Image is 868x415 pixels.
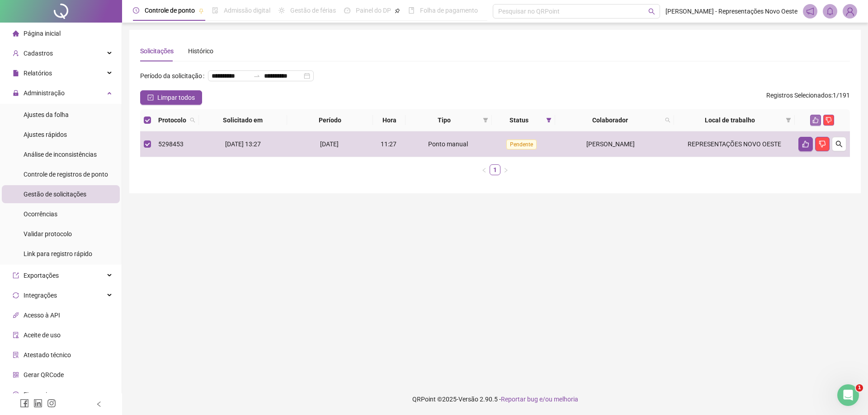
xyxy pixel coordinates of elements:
span: filter [483,117,488,123]
span: right [503,168,509,173]
span: home [13,30,19,37]
span: Cadastros [24,50,53,57]
span: search [188,113,197,127]
span: Ajustes da folha [24,111,69,118]
span: Ponto manual [428,140,468,148]
span: Controle de ponto [145,7,195,14]
footer: QRPoint © 2025 - 2.90.5 - [122,383,868,415]
span: Atestado técnico [24,351,71,359]
span: Colaborador [559,115,661,125]
span: solution [13,352,19,358]
span: filter [784,113,793,127]
span: 5298453 [158,140,184,148]
span: lock [13,90,19,96]
span: Validar protocolo [24,230,72,238]
span: like [802,140,809,148]
li: 1 [490,164,500,175]
span: [DATE] [320,140,339,148]
span: left [481,168,487,173]
div: Histórico [188,46,213,56]
li: Página anterior [479,164,490,175]
th: Hora [373,109,406,131]
span: dollar [13,392,19,398]
span: Tipo [409,115,479,125]
span: left [96,401,102,407]
span: sun [278,7,285,14]
span: sync [13,292,19,298]
div: Solicitações [140,46,174,56]
span: Integrações [24,292,57,299]
span: dislike [819,140,826,148]
span: [PERSON_NAME] [586,140,635,148]
span: Ajustes rápidos [24,131,67,138]
button: left [479,164,490,175]
span: pushpin [395,8,400,14]
span: 1 [856,384,863,392]
span: Pendente [506,140,537,149]
span: [PERSON_NAME] - Representações Novo Oeste [665,6,797,16]
span: Protocolo [158,115,186,125]
span: search [663,113,672,127]
span: filter [481,113,490,127]
span: Financeiro [24,391,53,398]
span: Controle de registros de ponto [24,171,108,178]
span: [DATE] 13:27 [225,140,261,148]
span: clock-circle [133,7,139,14]
span: facebook [20,399,29,408]
span: bell [826,7,834,15]
span: Administração [24,89,65,97]
span: Gestão de solicitações [24,191,86,198]
span: dislike [826,117,832,123]
span: check-square [147,94,154,101]
span: search [835,140,843,148]
span: Admissão digital [224,7,270,14]
span: Status [495,115,542,125]
span: user-add [13,50,19,56]
span: Painel do DP [356,7,391,14]
th: Solicitado em [199,109,287,131]
span: instagram [47,399,56,408]
span: file-done [212,7,218,14]
span: file [13,70,19,76]
span: Gestão de férias [290,7,336,14]
span: Página inicial [24,30,61,37]
li: Próxima página [500,164,511,175]
span: Folha de pagamento [420,7,478,14]
span: swap-right [253,72,260,79]
span: Aceite de uso [24,331,61,339]
span: Versão [458,396,478,403]
span: dashboard [344,7,350,14]
iframe: Intercom live chat [837,384,859,406]
span: Local de trabalho [678,115,782,125]
span: Acesso à API [24,312,60,319]
span: to [253,72,260,79]
span: api [13,312,19,318]
span: notification [806,7,814,15]
span: filter [546,117,552,123]
span: filter [786,117,791,123]
span: Registros Selecionados [766,92,831,99]
img: 7715 [843,5,857,18]
span: like [812,117,819,123]
span: Análise de inconsistências [24,151,97,158]
span: search [665,117,670,123]
span: search [190,117,195,123]
span: Ocorrências [24,210,57,218]
span: filter [544,113,553,127]
span: Reportar bug e/ou melhoria [501,396,578,403]
td: REPRESENTAÇÕES NOVO OESTE [674,131,795,157]
button: Limpar todos [140,90,202,105]
span: linkedin [33,399,42,408]
span: 11:27 [381,140,396,148]
span: Relatórios [24,70,52,77]
label: Período da solicitação [140,69,208,83]
span: Gerar QRCode [24,371,64,378]
a: 1 [490,165,500,175]
span: search [648,8,655,15]
span: book [408,7,415,14]
th: Período [287,109,373,131]
span: qrcode [13,372,19,378]
span: audit [13,332,19,338]
span: : 1 / 191 [766,90,850,105]
button: right [500,164,511,175]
